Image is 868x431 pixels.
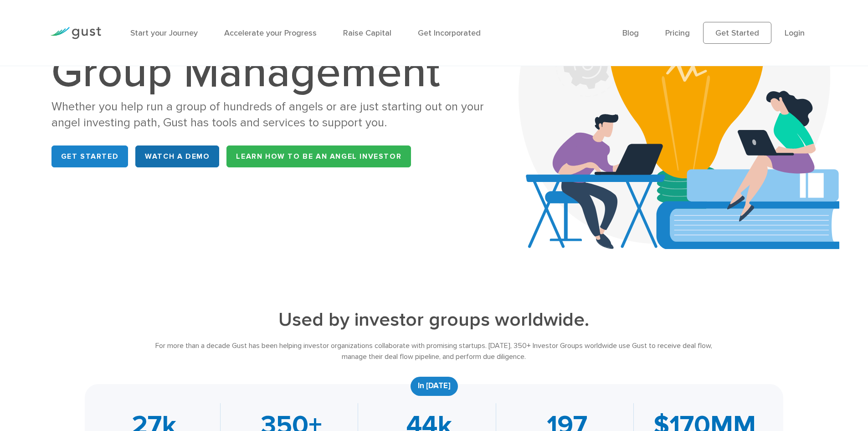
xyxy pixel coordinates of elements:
[665,28,690,38] a: Pricing
[411,377,458,396] div: In [DATE]
[50,27,101,39] img: Gust Logo
[226,145,411,167] a: Learn How to be an Angel Investor
[785,28,805,38] a: Login
[622,28,639,38] a: Blog
[51,145,128,167] a: Get Started
[130,28,198,38] a: Start your Journey
[51,7,492,94] h1: Simplified Investor Group Management
[51,99,492,131] div: Whether you help run a group of hundreds of angels or are just starting out on your angel investi...
[155,308,714,331] h2: Used by investor groups worldwide.
[343,28,391,38] a: Raise Capital
[703,22,771,44] a: Get Started
[135,145,219,167] a: WATCH A DEMO
[224,28,317,38] a: Accelerate your Progress
[418,28,481,38] a: Get Incorporated
[155,340,714,362] div: For more than a decade Gust has been helping investor organizations collaborate with promising st...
